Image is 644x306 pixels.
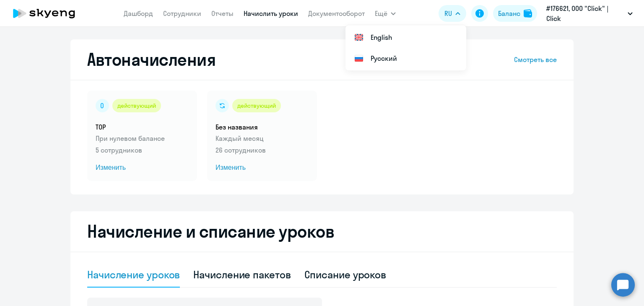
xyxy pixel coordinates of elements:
a: Сотрудники [163,9,201,18]
span: Изменить [216,163,309,173]
h2: Автоначисления [87,49,216,70]
p: #176621, ООО "Click" | Click [546,3,624,23]
h5: TOP [96,122,189,132]
ul: Ещё [345,25,466,70]
div: Начисление уроков [87,268,180,281]
span: RU [444,8,452,18]
div: Начисление пакетов [193,268,291,281]
p: Каждый месяц [216,133,309,143]
img: balance [524,9,532,18]
img: Русский [354,53,364,63]
div: Баланс [498,8,520,18]
button: #176621, ООО "Click" | Click [542,3,637,23]
div: действующий [232,99,281,112]
div: Списание уроков [304,268,387,281]
button: Балансbalance [493,5,537,22]
button: RU [439,5,466,22]
a: Смотреть все [514,54,557,65]
a: Начислить уроки [244,9,298,18]
button: Ещё [375,5,396,22]
img: English [354,32,364,42]
h2: Начисление и списание уроков [87,221,557,241]
a: Отчеты [211,9,234,18]
p: 26 сотрудников [216,145,309,155]
a: Дашборд [124,9,153,18]
p: 5 сотрудников [96,145,189,155]
div: действующий [112,99,161,112]
h5: Без названия [216,122,309,132]
span: Изменить [96,163,189,173]
a: Документооборот [308,9,365,18]
span: Ещё [375,8,387,18]
p: При нулевом балансе [96,133,189,143]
